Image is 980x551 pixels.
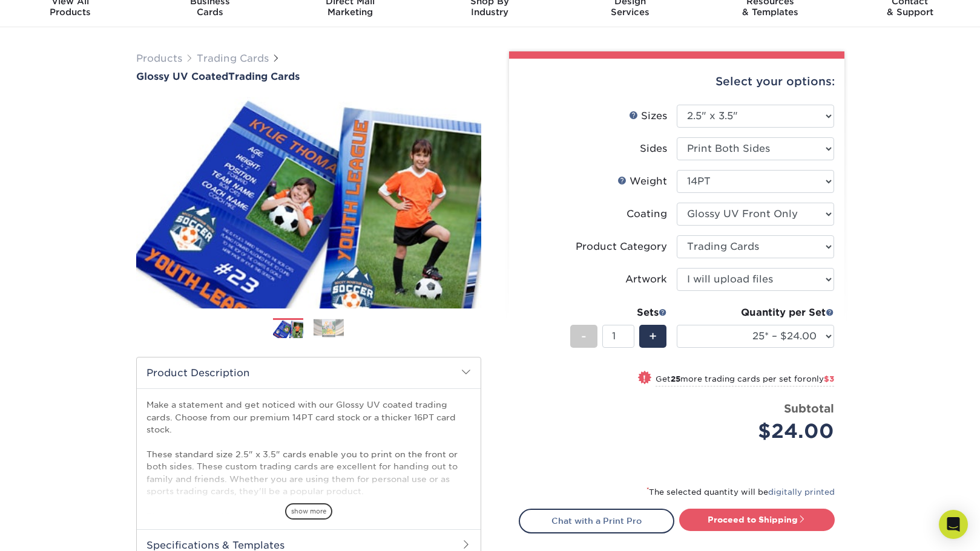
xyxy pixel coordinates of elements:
[768,487,835,497] a: digitally printed
[146,399,471,547] p: Make a statement and get noticed with our Glossy UV coated trading cards. Choose from our premium...
[570,305,667,320] div: Sets
[136,71,481,82] a: Glossy UV CoatedTrading Cards
[656,374,834,386] small: Get more trading cards per set for
[273,319,303,340] img: Trading Cards 01
[640,142,667,156] div: Sides
[136,71,481,82] h1: Trading Cards
[939,510,968,539] div: Open Intercom Messenger
[679,509,835,530] a: Proceed to Shipping
[576,240,667,254] div: Product Category
[197,53,269,64] a: Trading Cards
[643,372,646,385] span: !
[626,207,667,221] div: Coating
[625,272,667,287] div: Artwork
[136,83,481,322] img: Glossy UV Coated 01
[686,417,834,446] div: $24.00
[136,53,182,64] a: Products
[677,305,834,320] div: Quantity per Set
[137,357,481,388] h2: Product Description
[581,327,587,345] span: -
[629,109,667,123] div: Sizes
[824,374,834,383] span: $3
[136,71,228,82] span: Glossy UV Coated
[784,402,834,415] strong: Subtotal
[646,487,835,497] small: The selected quantity will be
[617,174,667,189] div: Weight
[649,327,657,345] span: +
[806,374,834,383] span: only
[671,374,680,383] strong: 25
[519,59,835,105] div: Select your options:
[519,509,674,533] a: Chat with a Print Pro
[285,503,332,520] span: show more
[314,319,344,337] img: Trading Cards 02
